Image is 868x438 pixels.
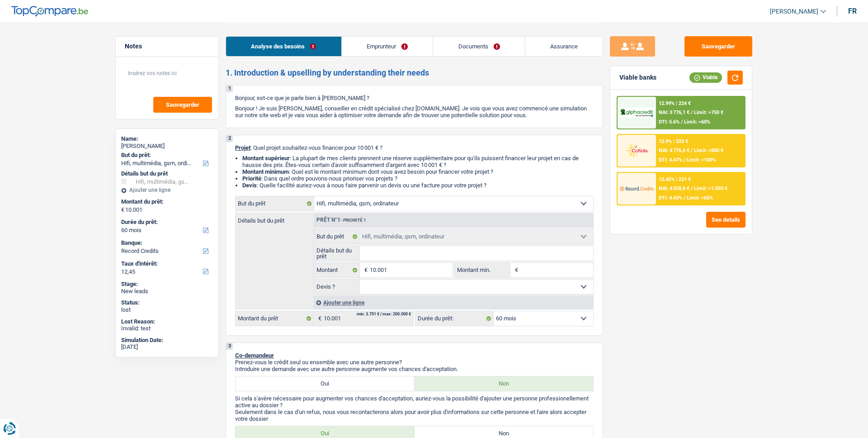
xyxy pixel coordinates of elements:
a: Analyse des besoins [226,37,341,56]
span: € [314,311,324,326]
div: Prêt n°1 [314,217,368,223]
div: Ajouter une ligne [314,296,593,309]
div: Status: [121,299,213,306]
span: Co-demandeur [235,352,274,359]
li: : Quelle facilité auriez-vous à nous faire parvenir un devis ou une facture pour votre projet ? [242,182,594,189]
div: Stage: [121,281,213,288]
strong: Priorité [242,175,261,182]
li: : La plupart de mes clients prennent une réserve supplémentaire pour qu'ils puissent financer leu... [242,155,594,168]
a: [PERSON_NAME] [763,4,826,19]
div: 12.9% | 223 € [659,138,688,144]
div: Lost Reason: [121,318,213,325]
p: Bonjour, est-ce que je parle bien à [PERSON_NAME] ? [235,95,594,101]
label: Détails but du prêt [236,213,314,224]
div: Ajouter une ligne [121,187,213,193]
a: Assurance [525,37,603,56]
span: Limit: >1.033 € [694,186,727,191]
span: / [691,109,693,115]
div: [PERSON_NAME] [121,143,213,150]
span: DTI: 4.47% [659,157,682,163]
div: Viable [689,72,722,82]
span: Sauvegarder [166,102,199,108]
span: Limit: >800 € [694,148,723,153]
span: € [360,263,370,277]
span: [PERSON_NAME] [770,8,818,15]
div: Simulation Date: [121,337,213,344]
p: : Quel projet souhaitez-vous financer pour 10 001 € ? [235,144,594,151]
label: But du prêt: [121,152,211,159]
div: min: 3.701 € / max: 200.000 € [357,312,411,316]
span: € [510,263,520,277]
label: Montant min. [455,263,510,277]
label: Devis ? [314,280,360,294]
a: Emprunteur [342,37,433,56]
p: Prenez-vous le crédit seul ou ensemble avec une autre personne? [235,359,594,366]
h5: Notes [125,43,209,50]
span: / [684,157,685,163]
li: : Quel est le montant minimum dont vous avez besoin pour financer votre projet ? [242,168,594,175]
button: See details [706,212,745,228]
p: Seulement dans le cas d'un refus, nous vous recontacterons alors pour avoir plus d'informations s... [235,409,594,422]
label: Montant du prêt: [121,198,211,205]
div: 12.45% | 221 € [659,176,691,182]
span: / [684,195,685,201]
a: Documents [433,37,525,56]
p: Si cela s'avère nécessaire pour augmenter vos chances d'acceptation, auriez-vous la possibilité d... [235,395,594,409]
label: Montant [314,263,360,277]
span: NAI: 3 776,1 € [659,109,689,115]
span: / [681,119,683,125]
span: NAI: 4 028,6 € [659,186,689,191]
span: - Priorité 1 [340,218,366,223]
span: Limit: <60% [684,119,710,125]
label: Taux d'intérêt: [121,260,211,267]
span: Projet [235,144,250,151]
button: Sauvegarder [684,36,752,57]
div: Invalid: test [121,325,213,332]
label: Durée du prêt: [415,311,494,326]
span: NAI: 4 776,5 € [659,148,689,153]
strong: Montant supérieur [242,155,290,162]
label: Oui [236,376,415,391]
label: Détails but du prêt [314,246,360,261]
div: Name: [121,135,213,143]
div: 3 [226,343,233,350]
span: / [691,148,693,153]
span: Devis [242,182,257,189]
span: Limit: <65% [687,195,713,201]
div: fr [848,7,857,15]
p: Bonjour ! Je suis [PERSON_NAME], conseiller en crédit spécialisé chez [DOMAIN_NAME]. Je vois que ... [235,105,594,119]
div: New leads [121,288,213,295]
label: But du prêt [314,229,360,244]
button: Sauvegarder [153,97,212,113]
label: Montant du prêt [236,311,314,326]
label: Banque: [121,239,211,247]
div: 12.99% | 224 € [659,100,691,106]
span: DTI: 4.43% [659,195,682,201]
img: AlphaCredit [620,108,653,118]
div: lost [121,306,213,314]
h2: 1. Introduction & upselling by understanding their needs [226,68,603,78]
img: TopCompare Logo [11,6,88,17]
span: DTI: 5.6% [659,119,679,125]
span: € [121,206,124,214]
p: Introduire une demande avec une autre personne augmente vos chances d'acceptation. [235,366,594,372]
img: Cofidis [620,142,653,159]
div: Viable banks [619,74,656,81]
strong: Montant minimum [242,168,289,175]
label: Durée du prêt: [121,219,211,226]
div: 1 [226,86,233,92]
span: / [691,186,693,191]
span: Limit: <100% [687,157,716,163]
div: Détails but du prêt [121,170,213,177]
span: Limit: >750 € [694,109,723,115]
label: But du prêt [236,196,314,211]
li: : Dans quel ordre pouvons-nous prioriser vos projets ? [242,175,594,182]
img: Record Credits [620,180,653,197]
div: [DATE] [121,343,213,351]
div: 2 [226,135,233,142]
label: Non [415,376,594,391]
